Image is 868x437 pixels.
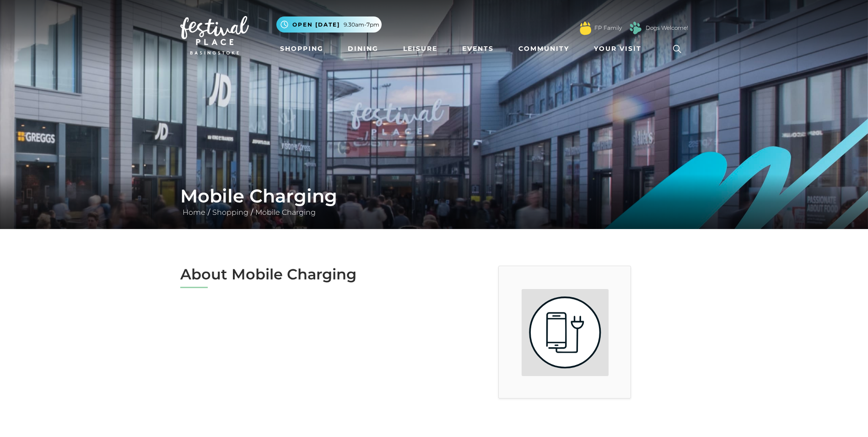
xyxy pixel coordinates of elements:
a: Mobile Charging [253,208,318,217]
span: Open [DATE] [292,21,340,29]
a: Shopping [276,40,327,57]
a: Events [458,40,497,57]
h1: Mobile Charging [180,185,688,207]
a: Shopping [210,208,251,217]
span: 9.30am-7pm [344,21,379,29]
a: Dining [344,40,382,57]
img: Festival Place Logo [180,16,249,55]
a: Dogs Welcome! [646,24,688,32]
a: Community [515,40,573,57]
a: Home [180,208,208,217]
a: Your Visit [590,40,650,57]
a: Leisure [399,40,441,57]
span: Your Visit [594,44,642,54]
div: / / [173,185,695,218]
h2: About Mobile Charging [180,266,427,283]
a: FP Family [594,24,622,32]
button: Open [DATE] 9.30am-7pm [276,16,382,33]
